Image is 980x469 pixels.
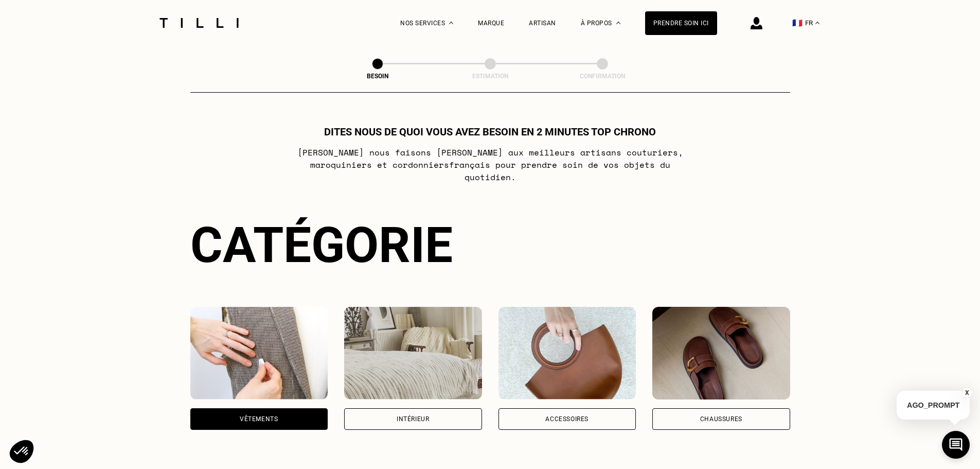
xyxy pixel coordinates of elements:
[792,18,803,28] span: 🇫🇷
[815,22,819,24] img: menu déroulant
[498,307,636,399] img: Accessoires
[751,17,762,29] img: icône connexion
[478,20,504,27] a: Marque
[240,416,278,422] div: Vêtements
[529,20,556,27] a: Artisan
[439,73,542,80] div: Estimation
[326,73,429,80] div: Besoin
[324,126,656,138] h1: Dites nous de quoi vous avez besoin en 2 minutes top chrono
[397,416,429,422] div: Intérieur
[190,216,790,274] div: Catégorie
[156,18,242,28] img: Logo du service de couturière Tilli
[545,416,589,422] div: Accessoires
[344,307,482,399] img: Intérieur
[449,22,453,24] img: Menu déroulant
[551,73,654,80] div: Confirmation
[286,146,694,183] p: [PERSON_NAME] nous faisons [PERSON_NAME] aux meilleurs artisans couturiers , maroquiniers et cord...
[190,307,328,399] img: Vêtements
[645,11,717,35] a: Prendre soin ici
[652,307,790,399] img: Chaussures
[962,387,972,398] button: X
[700,416,742,422] div: Chaussures
[897,391,970,420] p: AGO_PROMPT
[616,22,620,24] img: Menu déroulant à propos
